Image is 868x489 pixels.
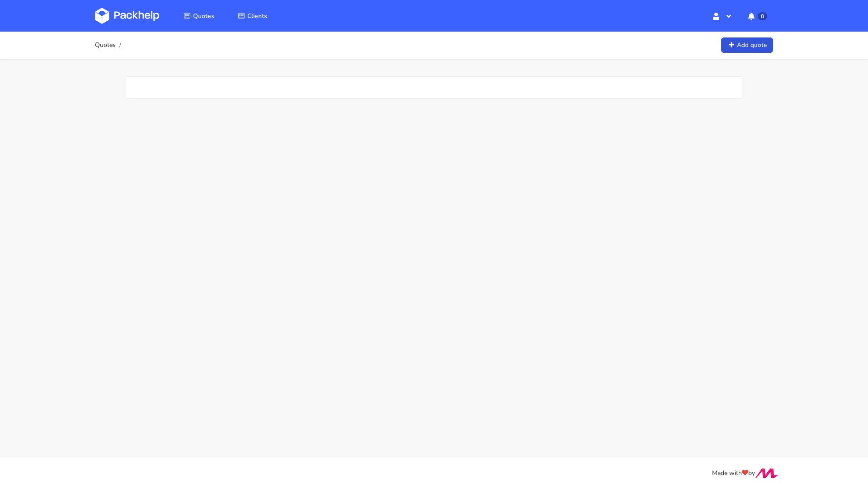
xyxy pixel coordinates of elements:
[95,42,116,49] a: Quotes
[758,12,767,20] span: 0
[247,12,267,20] span: Clients
[227,8,278,24] a: Clients
[83,468,785,479] div: Made with by
[721,37,773,53] a: Add quote
[95,36,124,54] nav: breadcrumb
[95,8,159,24] img: Dashboard
[193,12,214,20] span: Quotes
[173,8,225,24] a: Quotes
[755,468,778,478] img: Move Closer
[741,8,773,24] button: 0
